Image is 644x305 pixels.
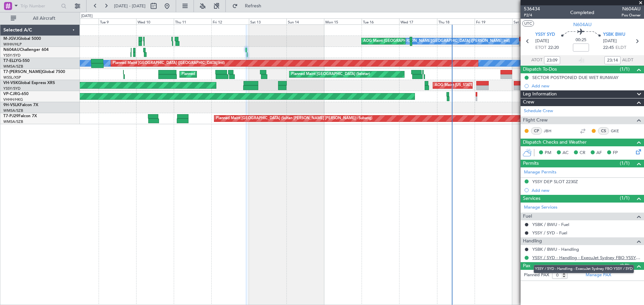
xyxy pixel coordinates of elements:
span: N604AU [622,5,641,12]
span: AC [562,150,569,156]
a: YSSY/SYD [3,53,20,58]
span: Services [523,195,540,203]
div: Thu 11 [174,18,211,24]
div: Planned Maint [GEOGRAPHIC_DATA] (Sultan [PERSON_NAME] [PERSON_NAME] - Subang) [216,113,372,124]
span: Flight Crew [523,117,548,124]
a: VHHH/HKG [3,97,23,102]
a: Schedule Crew [524,108,553,115]
span: ELDT [615,45,626,51]
a: T7-PJ29Falcon 7X [3,114,37,118]
div: Sun 14 [286,18,324,24]
span: M-JGVJ [3,37,18,41]
span: T7-PJ29 [3,114,18,118]
div: CS [598,127,609,135]
span: N604AU [3,48,20,52]
span: Pos Owner [622,12,641,18]
span: P2/4 [524,12,540,18]
input: --:-- [544,56,560,64]
a: WMSA/SZB [3,119,23,124]
span: All Aircraft [17,16,71,21]
span: YSSY SYD [535,31,555,38]
span: AF [596,150,602,156]
a: T7-[PERSON_NAME]Global 7500 [3,70,65,74]
span: Pax [523,262,530,270]
span: Dispatch To-Dos [523,66,557,73]
input: Trip Number [20,1,59,11]
span: T7-ELLY [3,59,18,63]
a: YSBK / BWU - Fuel [532,222,569,227]
button: Refresh [229,1,269,11]
div: Sat 20 [512,18,550,24]
a: 9H-VSLKFalcon 7X [3,103,38,107]
a: JBH [544,128,559,134]
a: VH-VSKGlobal Express XRS [3,81,55,85]
a: Manage Services [524,204,557,211]
span: (1/1) [620,160,630,167]
button: All Aircraft [7,13,73,24]
div: Sat 13 [249,18,286,24]
a: WIHH/HLP [3,42,22,47]
span: VP-CJR [3,92,17,96]
span: FP [613,150,618,156]
div: Tue 16 [362,18,399,24]
span: (1/1) [620,195,630,202]
div: Fri 12 [211,18,249,24]
span: [DATE] [535,38,549,45]
div: Tue 9 [99,18,136,24]
a: T7-ELLYG-550 [3,59,30,63]
div: Add new [532,83,641,89]
a: N604AUChallenger 604 [3,48,49,52]
input: --:-- [604,56,621,64]
div: Completed [570,9,594,16]
div: [PERSON_NAME][GEOGRAPHIC_DATA] ([PERSON_NAME] Intl) [401,36,510,46]
a: YSSY/SYD [3,86,20,91]
div: Planned Maint [GEOGRAPHIC_DATA] (Seletar) [291,69,370,79]
span: N604AU [573,21,592,28]
a: GKE [611,128,626,134]
span: VH-VSK [3,81,18,85]
span: Handling [523,237,542,245]
span: [DATE] [603,38,617,45]
span: 00:25 [576,37,586,44]
span: 22:20 [548,45,559,51]
div: Fri 19 [475,18,512,24]
span: [DATE] - [DATE] [114,3,146,9]
div: Wed 10 [136,18,174,24]
div: YSSY / SYD - Handling - ExecuJet Sydney FBO YSSY / SYD [534,265,634,273]
a: Manage Permits [524,169,556,176]
a: YSSY / SYD - Handling - ExecuJet Sydney FBO YSSY / SYD [532,255,641,260]
a: YSSY / SYD - Fuel [532,230,567,236]
span: YSBK BWU [603,31,625,38]
div: SECTOR POSTPONED DUE WET RUNWAY [532,75,619,80]
div: Planned Maint [GEOGRAPHIC_DATA] ([GEOGRAPHIC_DATA] Intl) [113,58,225,68]
div: [DATE] [81,13,93,19]
a: WMSA/SZB [3,64,23,69]
span: PM [545,150,551,156]
span: Refresh [239,4,267,8]
span: ATOT [531,57,542,64]
span: Crew [523,98,534,106]
span: 536434 [524,5,540,12]
div: Planned Maint Dubai (Al Maktoum Intl) [181,69,248,79]
a: WSSL/XSP [3,75,21,80]
a: VP-CJRG-650 [3,92,29,96]
span: Leg Information [523,90,557,98]
a: WMSA/SZB [3,108,23,113]
span: ETOT [535,45,546,51]
span: T7-[PERSON_NAME] [3,70,42,74]
div: CP [531,127,542,135]
div: AOG Maint [US_STATE][GEOGRAPHIC_DATA] ([US_STATE] City Intl) [435,80,549,90]
div: Mon 15 [324,18,362,24]
div: AOG Maint [GEOGRAPHIC_DATA] (Halim Intl) [363,36,442,46]
button: UTC [522,20,534,26]
span: Dispatch Checks and Weather [523,139,587,146]
div: Add new [532,187,641,193]
a: M-JGVJGlobal 5000 [3,37,41,41]
span: Fuel [523,213,532,220]
div: YSSY DEP SLOT 2230Z [532,179,578,184]
span: Permits [523,160,539,167]
span: CR [580,150,585,156]
div: Thu 18 [437,18,475,24]
span: 22:45 [603,45,614,51]
div: Wed 17 [399,18,437,24]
